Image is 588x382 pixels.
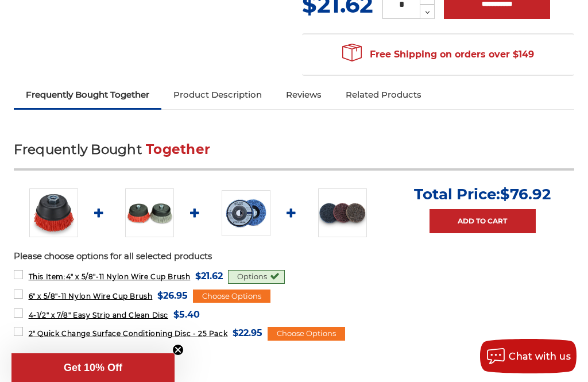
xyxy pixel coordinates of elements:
[172,344,184,356] button: Close teaser
[14,250,575,263] p: Please choose options for all selected products
[274,82,334,107] a: Reviews
[173,307,200,322] span: $5.40
[430,209,536,233] a: Add to Cart
[268,327,345,341] div: Choose Options
[193,290,270,303] div: Choose Options
[146,141,210,157] span: Together
[414,185,551,203] p: Total Price:
[509,351,571,362] span: Chat with us
[11,353,175,382] div: Get 10% OffClose teaser
[14,82,161,107] a: Frequently Bought Together
[29,311,168,319] span: 4-1/2" x 7/8" Easy Strip and Clean Disc
[29,292,153,300] span: 6" x 5/8"-11 Nylon Wire Cup Brush
[157,288,188,303] span: $26.95
[342,43,534,66] span: Free Shipping on orders over $149
[64,362,122,373] span: Get 10% Off
[29,272,66,281] strong: This Item:
[29,188,78,237] img: 4" x 5/8"-11 Nylon Wire Cup Brushes
[233,325,262,341] span: $22.95
[161,82,274,107] a: Product Description
[195,268,223,284] span: $21.62
[228,270,285,284] div: Options
[14,141,142,157] span: Frequently Bought
[480,339,577,373] button: Chat with us
[334,82,434,107] a: Related Products
[29,329,228,338] span: 2" Quick Change Surface Conditioning Disc - 25 Pack
[500,185,551,203] span: $76.92
[29,272,191,281] span: 4" x 5/8"-11 Nylon Wire Cup Brush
